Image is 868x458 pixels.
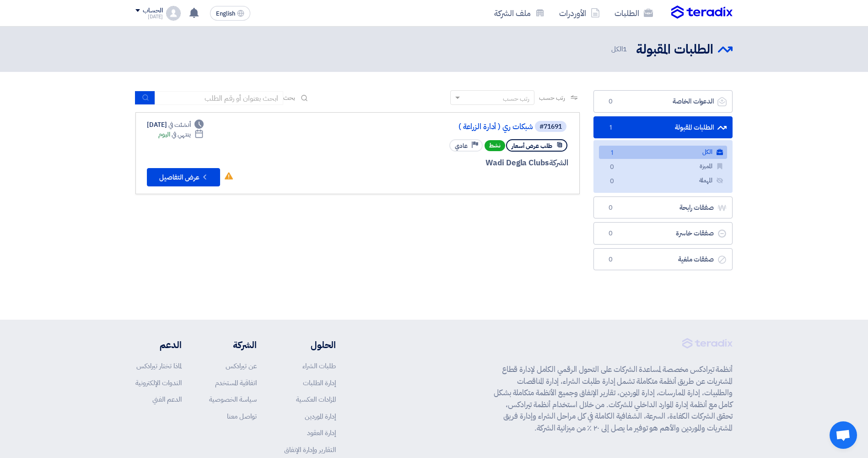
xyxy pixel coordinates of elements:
div: اليوم [158,130,204,139]
span: 0 [605,229,616,238]
a: صفقات رابحة0 [593,196,733,219]
a: لماذا تختار تيرادكس [136,361,182,371]
a: تواصل معنا [227,411,257,421]
a: المزادات العكسية [296,394,336,404]
a: الطلبات المقبولة1 [593,116,733,139]
li: الدعم [135,338,182,352]
a: إدارة الطلبات [303,378,336,388]
div: [DATE] [147,120,204,130]
a: الندوات الإلكترونية [135,378,182,388]
li: الشركة [209,338,257,352]
span: 0 [605,203,616,213]
span: بحث [283,93,295,103]
div: [DATE] [135,14,162,19]
a: صفقات ملغية0 [593,248,733,271]
a: ملف الشركة [487,2,552,24]
button: عرض التفاصيل [147,168,220,186]
a: التقارير وإدارة الإنفاق [284,445,336,455]
span: طلب عرض أسعار [512,142,552,150]
a: إدارة الموردين [305,411,336,421]
button: English [210,6,250,21]
span: 0 [606,177,617,186]
div: رتب حسب [503,94,529,104]
a: الطلبات [607,2,660,24]
div: #71691 [539,124,562,130]
h2: الطلبات المقبولة [636,41,713,59]
div: Wadi Degla Clubs [348,157,568,169]
span: رتب حسب [539,93,565,103]
span: عادي [455,142,468,150]
span: نشط [485,140,505,151]
img: Teradix logo [671,5,733,19]
a: سياسة الخصوصية [209,394,257,404]
span: 0 [605,255,616,264]
a: عن تيرادكس [226,361,257,371]
p: أنظمة تيرادكس مخصصة لمساعدة الشركات على التحول الرقمي الكامل لإدارة قطاع المشتريات عن طريق أنظمة ... [494,364,733,434]
a: الكل [599,146,727,159]
img: profile_test.png [166,6,181,21]
span: 1 [605,123,616,132]
a: إدارة العقود [307,428,336,438]
a: صفقات خاسرة0 [593,222,733,245]
span: 1 [606,148,617,158]
a: شبكات ري ( أدارة الزراعة ) [350,123,533,131]
span: أنشئت في [168,120,190,130]
a: المميزة [599,160,727,173]
div: الحساب [143,7,162,15]
span: 0 [606,163,617,172]
span: الشركة [549,157,569,169]
div: Open chat [830,421,857,449]
a: اتفاقية المستخدم [215,378,257,388]
li: الحلول [284,338,336,352]
span: الكل [611,44,629,55]
a: الدعوات الخاصة0 [593,90,733,113]
span: English [216,11,235,17]
a: الأوردرات [552,2,607,24]
span: ينتهي في [172,130,190,139]
a: الدعم الفني [152,394,182,404]
span: 0 [605,97,616,106]
a: المهملة [599,174,727,187]
input: ابحث بعنوان أو رقم الطلب [155,91,283,105]
a: طلبات الشراء [302,361,336,371]
span: 1 [623,44,627,54]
